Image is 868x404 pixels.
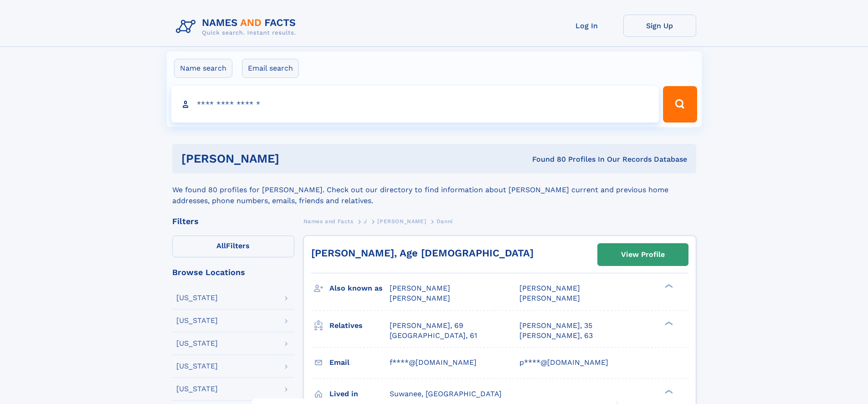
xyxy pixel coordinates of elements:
[242,59,299,78] label: Email search
[377,218,426,225] span: [PERSON_NAME]
[621,244,665,265] div: View Profile
[406,154,687,164] div: Found 80 Profiles In Our Records Database
[181,153,406,164] h1: [PERSON_NAME]
[550,15,623,37] a: Log In
[390,321,463,331] a: [PERSON_NAME], 69
[176,340,218,347] div: [US_STATE]
[364,215,367,227] a: J
[663,283,673,289] div: ❯
[364,218,367,225] span: J
[390,284,450,292] span: [PERSON_NAME]
[329,355,390,370] h3: Email
[172,217,294,225] div: Filters
[390,294,450,302] span: [PERSON_NAME]
[172,174,696,206] div: We found 80 profiles for [PERSON_NAME]. Check out our directory to find information about [PERSON...
[519,321,592,331] a: [PERSON_NAME], 35
[176,294,218,302] div: [US_STATE]
[519,294,580,302] span: [PERSON_NAME]
[172,235,294,257] label: Filters
[216,241,226,250] span: All
[663,320,673,326] div: ❯
[171,86,659,123] input: search input
[519,331,593,341] a: [PERSON_NAME], 63
[329,281,390,296] h3: Also known as
[598,244,688,266] a: View Profile
[329,318,390,333] h3: Relatives
[303,215,354,227] a: Names and Facts
[329,386,390,402] h3: Lived in
[377,215,426,227] a: [PERSON_NAME]
[176,385,218,393] div: [US_STATE]
[390,389,502,398] span: Suwanee, [GEOGRAPHIC_DATA]
[663,86,697,123] button: Search Button
[174,59,232,78] label: Name search
[311,247,534,259] a: [PERSON_NAME], Age [DEMOGRAPHIC_DATA]
[437,218,453,225] span: Danni
[172,268,294,276] div: Browse Locations
[390,331,477,341] a: [GEOGRAPHIC_DATA], 61
[176,363,218,370] div: [US_STATE]
[176,317,218,324] div: [US_STATE]
[663,389,673,394] div: ❯
[623,15,696,37] a: Sign Up
[519,284,580,292] span: [PERSON_NAME]
[172,15,303,39] img: Logo Names and Facts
